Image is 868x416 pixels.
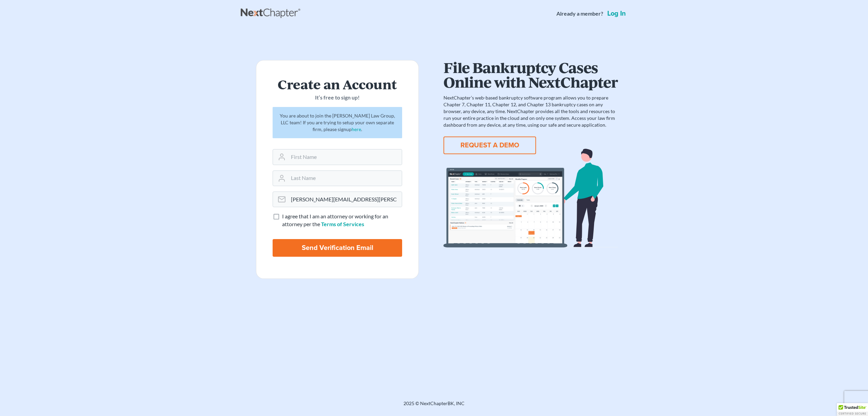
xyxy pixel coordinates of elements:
input: Email Address [288,192,402,207]
input: First Name [288,149,402,164]
a: here [352,126,361,132]
strong: Already a member? [556,10,603,18]
h2: Create an Account [273,77,402,91]
button: REQUEST A DEMO [443,137,536,154]
input: Last Name [288,171,402,186]
div: 2025 © NextChapterBK, INC [241,400,627,412]
div: TrustedSite Certified [837,403,868,416]
p: It’s free to sign up! [273,94,402,102]
span: I agree that I am an attorney or working for an attorney per the [282,213,388,227]
a: Terms of Services [321,221,364,227]
a: Log in [606,10,627,17]
p: NextChapter’s web-based bankruptcy software program allows you to prepare Chapter 7, Chapter 11, ... [443,94,618,128]
img: dashboard-867a026336fddd4d87f0941869007d5e2a59e2bc3a7d80a2916e9f42c0117099.svg [443,149,618,248]
div: You are about to join the [PERSON_NAME] Law Group, LLC team! If you are trying to setup your own ... [273,107,402,138]
h1: File Bankruptcy Cases Online with NextChapter [443,60,618,89]
input: Send Verification Email [273,239,402,257]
